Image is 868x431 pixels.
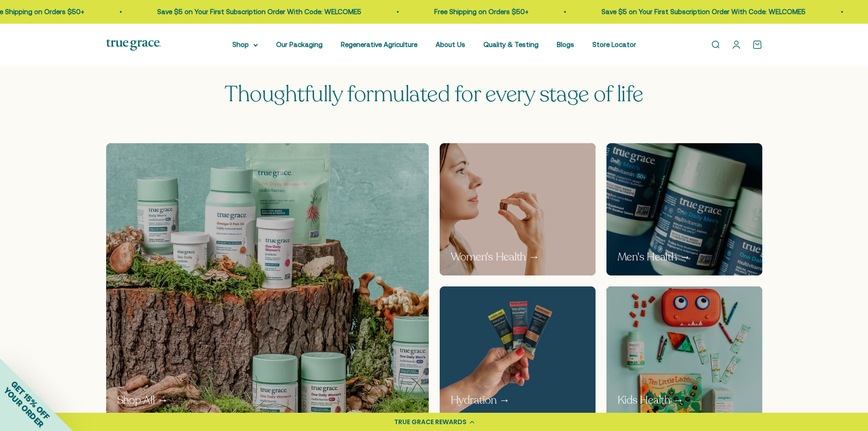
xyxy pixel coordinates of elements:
[451,393,510,408] p: Hydration →
[617,393,684,408] p: Kids Health →
[592,41,636,48] a: Store Locator
[606,286,762,419] img: Collection of children's products including a red monster-shaped container, toys, and health prod...
[440,143,596,275] img: Woman holding a small pill in a pink background
[225,79,643,109] span: Thoughtfully formulated for every stage of life
[341,41,417,48] a: Regenerative Agriculture
[106,143,429,419] a: True Grace products displayed on a natural wooden and moss background Shop All →
[606,143,762,275] a: True Grace One Daily Men's multivitamin bottles on a blue background Men's Health →
[436,41,465,48] a: About Us
[599,6,803,17] p: Save $5 on Your First Subscription Order With Code: WELCOME5
[232,39,258,50] summary: Shop
[451,249,539,265] p: Women's Health →
[557,41,574,48] a: Blogs
[276,41,323,48] a: Our Packaging
[440,286,596,419] img: Hand holding three small packages of electrolyte powder of different flavors against a blue backg...
[394,417,467,427] div: TRUE GRACE REWARDS
[106,143,429,419] img: True Grace products displayed on a natural wooden and moss background
[483,41,539,48] a: Quality & Testing
[117,393,169,408] p: Shop All →
[617,249,691,265] p: Men's Health →
[606,143,762,275] img: True Grace One Daily Men's multivitamin bottles on a blue background
[2,385,46,429] span: YOUR ORDER
[440,143,596,275] a: Woman holding a small pill in a pink background Women's Health →
[432,8,526,16] a: Free Shipping on Orders $50+
[9,379,51,421] span: GET 15% OFF
[155,6,359,17] p: Save $5 on Your First Subscription Order With Code: WELCOME5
